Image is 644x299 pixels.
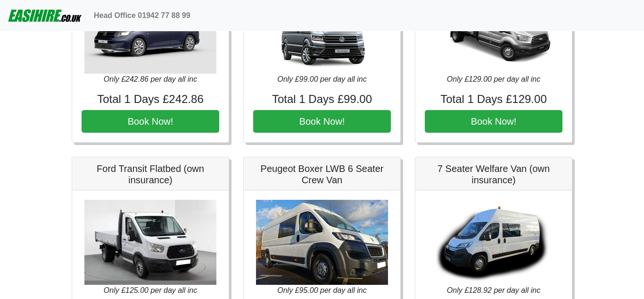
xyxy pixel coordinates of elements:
a: Head Office 01942 77 88 99 [90,6,194,25]
h5: 7 Seater Welfare Van (own insurance) [425,163,562,186]
i: Only £125.00 per day all inc [104,286,197,294]
h5: Ford Transit Flatbed (own insurance) [82,163,219,186]
img: 7 Seater Welfare Van (own insurance) [428,200,560,285]
b: Head Office 01942 77 88 99 [94,11,190,19]
h4: Total 1 Days £242.86 [82,93,219,106]
button: Book Now! [425,110,562,133]
button: Book Now! [82,110,219,133]
img: Ford Transit Flatbed (own insurance) [84,200,216,285]
i: Only £129.00 per day all inc [447,75,540,83]
i: Only £99.00 per day all inc [277,75,366,83]
button: Book Now! [253,110,391,133]
h4: Total 1 Days £99.00 [253,93,391,106]
i: Only £242.86 per day all inc [104,75,197,83]
i: Only £95.00 per day all inc [277,286,366,294]
h5: Peugeot Boxer LWB 6 Seater Crew Van [253,163,391,186]
img: Peugeot Boxer LWB 6 Seater Crew Van [256,200,388,285]
i: Only £128.92 per day all inc [447,286,540,294]
img: easihire_logo_small.png [8,6,83,25]
h4: Total 1 Days £129.00 [425,93,562,106]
